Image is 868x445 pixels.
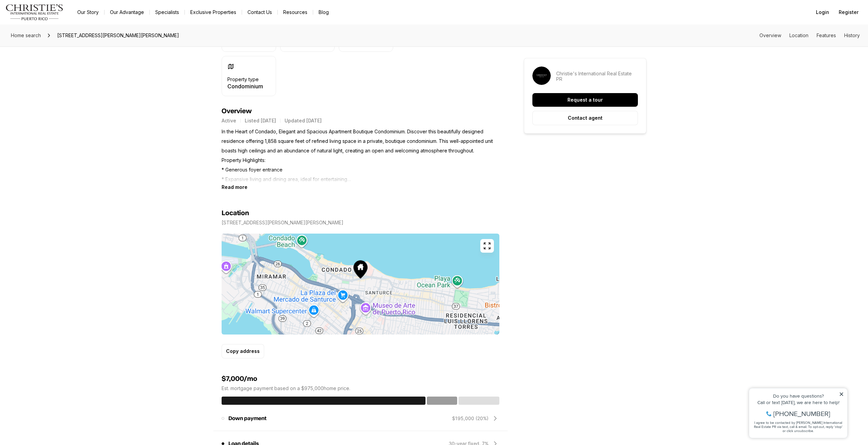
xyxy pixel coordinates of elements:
[9,42,97,55] span: I agree to be contacted by [PERSON_NAME] International Real Estate PR via text, call & email. To ...
[5,4,64,20] img: logo
[556,71,638,82] p: Christie's International Real Estate PR
[72,8,104,17] a: Our Story
[839,10,858,15] span: Register
[222,127,499,184] p: In the Heart of Condado, Elegant and Spacious Apartment Boutique Condominium. Discover this beaut...
[11,32,41,38] span: Home search
[228,416,267,421] p: Down payment
[222,184,247,190] button: Read more
[222,107,499,115] h4: Overview
[817,32,836,38] a: Skip to: Features
[532,93,638,107] button: Request a tour
[222,344,264,358] button: Copy address
[759,32,781,38] a: Skip to: Overview
[222,375,499,383] h4: $7,000/mo
[567,97,603,103] p: Request a tour
[222,220,343,225] p: [STREET_ADDRESS][PERSON_NAME][PERSON_NAME]
[54,30,182,41] span: [STREET_ADDRESS][PERSON_NAME][PERSON_NAME]
[844,32,860,38] a: Skip to: History
[835,5,863,19] button: Register
[7,15,98,20] div: Do you have questions?
[242,8,277,17] button: Contact Us
[285,118,322,123] p: Updated [DATE]
[222,234,499,335] img: Map of 1403 CALLE LUCHETTI #3A, SAN JUAN PR, 00907
[222,118,236,123] p: Active
[226,348,260,354] p: Copy address
[532,111,638,125] button: Contact agent
[759,33,860,38] nav: Page section menu
[227,84,263,89] p: Condominium
[227,77,259,82] p: Property type
[8,30,44,41] a: Home search
[452,415,488,422] div: $195,000 (20%)
[222,209,249,217] h4: Location
[816,10,829,15] span: Login
[7,22,98,27] div: Call or text [DATE], we are here to help!
[568,115,602,121] p: Contact agent
[105,8,149,17] a: Our Advantage
[812,5,833,19] button: Login
[278,8,313,17] a: Resources
[185,8,242,17] a: Exclusive Properties
[245,118,276,123] p: Listed [DATE]
[150,8,184,17] a: Specialists
[222,386,499,391] p: Est. mortgage payment based on a $975,000 home price.
[789,32,808,38] a: Skip to: Location
[313,8,334,17] a: Blog
[222,410,499,427] div: Down payment$195,000 (20%)
[28,32,85,39] span: [PHONE_NUMBER]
